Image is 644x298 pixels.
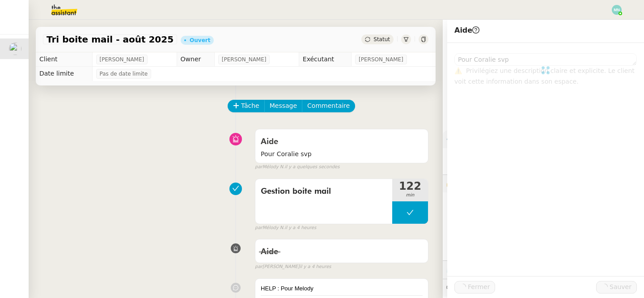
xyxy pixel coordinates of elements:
span: [PERSON_NAME] [222,55,267,64]
span: 122 [392,181,428,192]
div: ⚙️Procédures [443,131,644,148]
span: min [392,192,428,199]
div: Ouvert [190,38,210,43]
span: Pas de date limite [100,69,148,78]
span: Statut [373,36,390,43]
span: il y a 4 heures [284,224,316,232]
div: ⏲️Tâches 2672:56 [443,261,644,278]
span: par [255,224,263,232]
span: Pour Coralie svp [261,149,423,159]
span: Gestion boite mail [261,185,387,198]
button: Tâche [228,100,265,112]
span: [PERSON_NAME] [359,55,403,64]
button: Message [264,100,302,112]
img: svg [612,5,622,15]
small: Mélody N. [255,163,339,171]
button: Fermer [454,281,495,294]
span: Commentaire [307,101,350,111]
small: [PERSON_NAME] [255,263,331,271]
span: ⚙️ [446,134,493,145]
span: ⏲️ [446,266,518,273]
div: HELP : Pour Melody [261,284,423,293]
td: Date limite [36,67,92,81]
button: Commentaire [302,100,355,112]
span: Aide [261,248,278,256]
span: Aide [261,138,278,146]
td: Exécutant [299,52,351,67]
small: Mélody N. [255,224,316,232]
span: Aide [454,26,479,34]
button: Sauver [596,281,637,294]
div: 🔐Données client [443,175,644,192]
span: il y a quelques secondes [284,163,339,171]
span: par [255,263,263,271]
span: Message [270,101,297,111]
span: 💬 [446,284,523,291]
span: Tri boite mail - août 2025 [47,35,174,44]
td: Client [36,52,92,67]
span: Tâche [241,101,259,111]
img: users%2F9mvJqJUvllffspLsQzytnd0Nt4c2%2Favatar%2F82da88e3-d90d-4e39-b37d-dcb7941179ae [9,43,21,55]
span: 🔐 [446,179,504,189]
span: il y a 4 heures [300,263,331,271]
span: par [255,163,263,171]
div: 💬Commentaires 41 [443,279,644,297]
span: [PERSON_NAME] [100,55,144,64]
td: Owner [177,52,214,67]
